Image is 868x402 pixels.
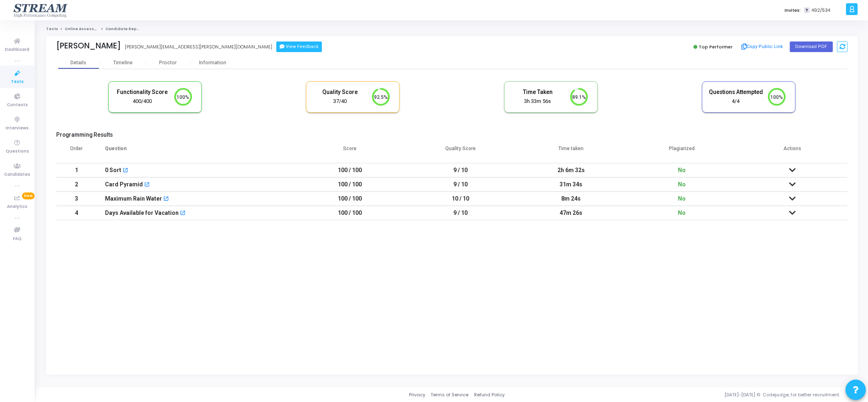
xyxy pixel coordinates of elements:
mat-icon: open_in_new [180,211,186,216]
th: Time taken [516,140,627,163]
a: Online Assessment [65,26,105,31]
div: Information [190,60,235,66]
span: Candidates [4,171,31,178]
mat-icon: open_in_new [163,197,169,202]
a: Privacy [409,391,425,398]
span: Contests [7,102,28,109]
h5: Time Taken [511,89,565,96]
th: Score [295,140,405,163]
td: 31m 34s [516,177,627,192]
a: Terms of Service [431,391,468,398]
div: [PERSON_NAME][EMAIL_ADDRESS][PERSON_NAME][DOMAIN_NAME] [125,44,272,50]
div: 3h 33m 56s [511,98,565,105]
td: 9 / 10 [405,163,516,177]
td: 8m 24s [516,192,627,206]
td: 100 / 100 [295,206,405,220]
img: logo [13,2,69,18]
th: Quality Score [405,140,516,163]
td: 100 / 100 [295,163,405,177]
div: Card Pyramid [105,178,143,191]
div: Details [70,60,86,66]
span: Dashboard [5,46,30,53]
span: Interviews [6,125,29,132]
span: No [678,210,686,216]
h5: Functionality Score [115,89,169,96]
span: FAQ [13,236,22,243]
td: 3 [56,192,97,206]
td: 2 [56,177,97,192]
label: Invites: [785,7,801,14]
div: Days Available for Vacation [105,206,179,220]
div: 37/40 [313,98,367,105]
td: 100 / 100 [295,177,405,192]
a: Tests [46,26,58,31]
td: 100 / 100 [295,192,405,206]
span: Tests [11,79,24,85]
td: 2h 6m 32s [516,163,627,177]
td: 9 / 10 [405,177,516,192]
span: Top Performer [699,44,732,50]
span: No [678,167,686,173]
span: Questions [6,148,29,155]
div: 400/400 [115,98,169,105]
h5: Questions Attempted [708,89,763,96]
nav: breadcrumb [46,26,858,32]
button: Copy Public Link [739,41,786,53]
span: Candidate Report [105,26,143,31]
td: 10 / 10 [405,192,516,206]
th: Question [97,140,295,163]
th: Order [56,140,97,163]
a: Refund Policy [474,391,505,398]
span: No [678,195,686,202]
div: [DATE]-[DATE] © Codejudge, for better recruitment. [505,391,858,398]
td: 9 / 10 [405,206,516,220]
div: Timeline [114,60,133,66]
button: Download PDF [790,42,833,52]
h5: Programming Results [56,131,848,138]
div: [PERSON_NAME] [56,41,121,50]
div: 0 Sort [105,164,121,177]
td: 4 [56,206,97,220]
mat-icon: open_in_new [144,182,150,188]
td: 1 [56,163,97,177]
span: Analytics [7,203,28,210]
td: 47m 26s [516,206,627,220]
span: 492/534 [811,7,830,14]
button: View Feedback [276,42,322,52]
span: No [678,181,686,188]
div: Maximum Rain Water [105,192,162,205]
mat-icon: open_in_new [122,168,128,174]
h5: Quality Score [313,89,367,96]
th: Plagiarized [627,140,737,163]
th: Actions [737,140,848,163]
div: Proctor [146,60,190,66]
span: New [22,192,35,199]
span: T [804,7,809,13]
div: 4/4 [708,98,763,105]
